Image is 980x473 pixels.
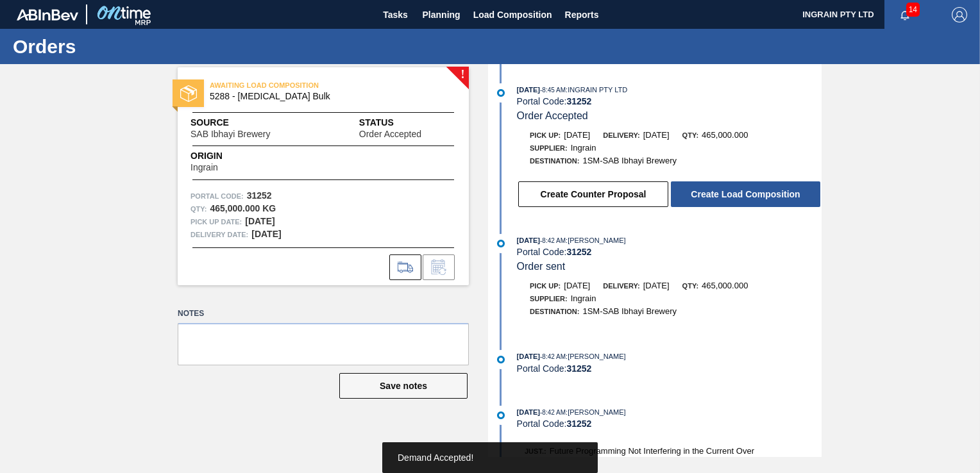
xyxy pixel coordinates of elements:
img: TNhmsLtSVTkK8tSr43FrP2fwEKptu5GPRR3wAAAABJRU5ErkJggg== [17,9,78,21]
span: Source [190,116,308,129]
span: Origin [190,149,250,163]
span: [DATE] [643,281,670,290]
img: atual [497,89,505,97]
span: Supplier: [530,295,568,303]
strong: 31252 [247,190,272,201]
span: Ingrain [571,294,596,303]
img: Logout [952,7,967,22]
span: 14 [906,3,920,17]
span: - 8:42 AM [540,237,566,244]
span: Pick up: [530,282,561,290]
span: Delivery Date: [190,228,248,241]
span: : [PERSON_NAME] [566,236,626,244]
button: Save notes [339,373,468,399]
span: [DATE] [643,130,670,140]
span: - 8:45 AM [540,87,566,94]
span: Delivery: [603,282,639,290]
div: Go to Load Composition [389,254,421,280]
span: [DATE] [564,130,590,140]
strong: 31252 [566,419,591,429]
span: Portal Code: [190,190,244,203]
strong: 31252 [566,96,591,106]
div: Portal Code: [517,247,822,257]
img: atual [497,356,505,363]
strong: 465,000.000 KG [210,203,276,213]
img: atual [497,411,505,419]
span: Order Accepted [517,110,588,121]
span: [DATE] [517,408,540,416]
strong: 31252 [566,363,591,374]
button: Create Counter Proposal [518,181,668,207]
span: Planning [423,7,460,22]
span: Qty : [190,203,207,215]
span: 465,000.000 [702,281,748,290]
span: - 8:42 AM [540,409,566,416]
span: Pick up Date: [190,215,242,228]
span: Pick up: [530,131,561,139]
span: [DATE] [517,353,540,360]
span: 5288 - Dextrose Bulk [210,92,443,101]
span: Status [359,116,456,129]
span: [DATE] [517,86,540,94]
span: : [PERSON_NAME] [566,353,626,360]
img: status [180,85,197,102]
span: SAB Ibhayi Brewery [190,129,271,139]
span: Ingrain [190,163,218,172]
span: Delivery: [603,131,639,139]
span: Load Composition [473,7,552,22]
span: Order Accepted [359,129,421,139]
span: Order sent [517,261,566,272]
span: Destination: [530,308,579,315]
span: - 8:42 AM [540,353,566,360]
span: Supplier: [530,144,568,152]
span: 1SM-SAB Ibhayi Brewery [582,306,677,316]
span: Destination: [530,157,579,165]
img: atual [497,240,505,247]
span: : INGRAIN PTY LTD [566,86,627,94]
strong: [DATE] [245,216,275,226]
span: Tasks [382,7,410,22]
button: Notifications [884,6,925,24]
span: AWAITING LOAD COMPOSITION [210,79,389,92]
h1: Orders [13,39,241,54]
span: Qty: [682,282,698,290]
span: Qty: [682,131,698,139]
span: 1SM-SAB Ibhayi Brewery [582,156,677,165]
span: Reports [565,7,599,22]
label: Notes [178,304,469,323]
strong: 31252 [566,247,591,257]
div: Portal Code: [517,363,822,374]
span: [DATE] [517,236,540,244]
span: Ingrain [571,143,596,153]
span: 465,000.000 [702,130,748,140]
div: Portal Code: [517,419,822,429]
span: Future Programming Not Interfering in the Current Over [550,446,754,456]
span: : [PERSON_NAME] [566,408,626,416]
div: Inform order change [423,254,455,280]
div: Portal Code: [517,96,822,106]
span: Demand Accepted! [398,452,473,463]
strong: [DATE] [251,229,281,239]
button: Create Load Composition [671,181,820,207]
span: [DATE] [564,281,590,290]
